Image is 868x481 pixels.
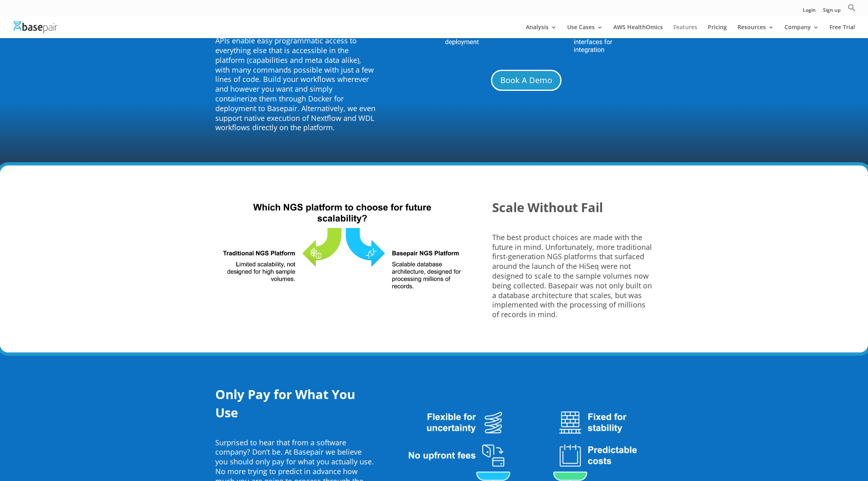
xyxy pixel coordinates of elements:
a: Free Trial [829,24,855,38]
img: Scalibility [215,198,468,294]
a: Search Icon Link [848,4,856,16]
p: The best product choices are made with the future in mind. Unfortunately, more traditional first-... [492,233,653,320]
a: Resources [737,24,774,38]
iframe: Drift Widget Chat Controller [712,423,858,471]
a: Login [803,8,816,16]
a: Pricing [708,24,727,38]
b: Only Pay for What You Use [215,386,355,421]
svg: Search [848,4,856,12]
a: Book A Demo [491,70,562,91]
a: Analysis [526,24,557,38]
a: AWS HealthOmics [613,24,663,38]
a: Company [784,24,819,38]
b: Scale Without Fail [492,199,603,216]
a: Sign up [823,8,840,16]
a: Features [673,24,697,38]
img: Basepair [14,21,57,33]
a: Use Cases [567,24,603,38]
